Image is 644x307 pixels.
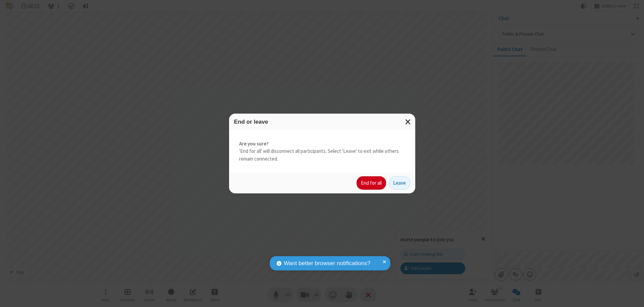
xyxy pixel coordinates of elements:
button: Leave [389,176,410,190]
button: End for all [357,176,386,190]
button: Close modal [401,114,415,130]
div: 'End for all' will disconnect all participants. Select 'Leave' to exit while others remain connec... [229,130,415,173]
strong: Are you sure? [239,140,405,148]
span: Want better browser notifications? [284,259,370,268]
h3: End or leave [234,119,410,125]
